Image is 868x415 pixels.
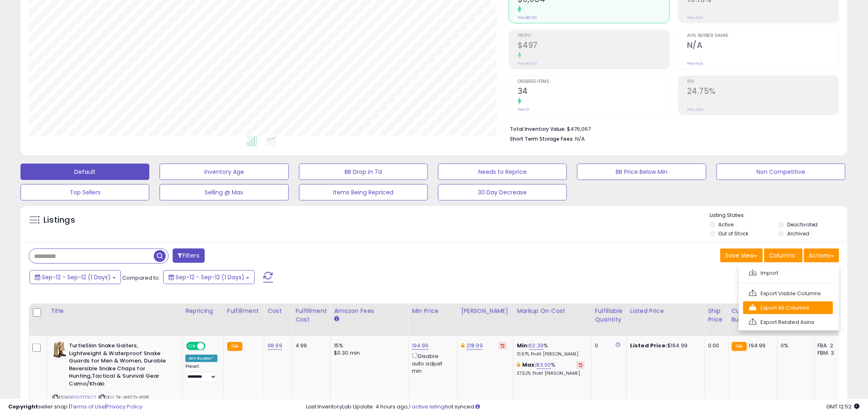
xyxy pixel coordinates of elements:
a: 98.99 [267,342,282,350]
span: ON [187,343,197,350]
strong: Copyright [8,403,38,410]
b: Max: [522,361,537,369]
div: Title [50,307,178,315]
p: Listing States: [710,212,847,219]
small: Prev: N/A [687,15,703,20]
b: Total Inventory Value: [510,125,566,132]
span: Avg. Buybox Share [687,34,839,38]
div: Cost [267,307,288,315]
div: 4.99 [295,342,324,349]
button: Selling @ Max [160,184,288,201]
div: Fulfillment Cost [295,307,327,324]
div: Preset: [185,364,217,382]
span: Ordered Items [518,80,669,84]
small: Amazon Fees. [334,315,339,323]
span: OFF [204,343,217,350]
button: 30 Day Decrease [438,184,567,201]
p: 37.52% Profit [PERSON_NAME] [517,371,585,376]
a: 218.99 [466,342,483,350]
div: Current Buybox Price [732,307,774,324]
h2: $497 [518,41,669,52]
small: FBA [732,342,747,351]
small: Prev: 0 [518,107,529,112]
button: Non Competitive [717,164,845,180]
div: Ship Price [708,307,724,324]
b: Min: [517,342,529,349]
h2: 24.75% [687,87,839,98]
div: 0% [781,342,808,349]
label: Archived [787,230,809,237]
div: Repricing [185,307,220,315]
div: % [517,361,585,376]
div: Win BuyBox * [185,355,217,362]
div: % [517,342,585,357]
button: Filters [173,249,205,263]
small: Prev: $0.00 [518,15,537,20]
li: $476,067 [510,123,833,133]
div: Markup on Cost [517,307,588,315]
button: Items Being Repriced [299,184,428,201]
div: FBM: 3 [818,349,845,357]
a: 194.99 [412,342,429,350]
h2: N/A [687,41,839,52]
button: Columns [764,249,803,262]
b: Listed Price: [630,342,667,349]
div: $0.30 min [334,349,402,357]
a: 83.00 [537,361,551,369]
span: | SKU: 7K-WFC0-81PE [98,394,149,401]
span: Compared to: [122,274,160,282]
button: Actions [804,249,839,262]
span: Sep-12 - Sep-12 (1 Days) [42,273,111,281]
small: Prev: $0.00 [518,61,537,66]
a: Export All Columns [743,301,833,314]
button: BB Price Below Min [577,164,706,180]
div: seller snap | | [8,403,142,411]
button: Needs to Reprice [438,164,567,180]
div: Last InventoryLab Update: 4 hours ago, not synced. [306,403,860,411]
a: 62.39 [529,342,544,350]
h5: Listings [43,214,75,226]
label: Out of Stock [719,230,749,237]
div: 15% [334,342,402,349]
button: BB Drop in 7d [299,164,428,180]
div: $194.99 [630,342,698,349]
span: Columns [770,251,795,260]
a: 1 active listing [409,403,445,410]
div: Listed Price [630,307,701,315]
div: [PERSON_NAME] [461,307,510,315]
b: Short Term Storage Fees: [510,135,574,142]
label: Deactivated [787,221,818,228]
label: Active [719,221,734,228]
button: Save View [720,249,763,262]
span: Profit [518,34,669,38]
a: B00ITZDLC2 [69,394,97,401]
div: Fulfillable Quantity [595,307,623,324]
div: Min Price [412,307,454,315]
a: Terms of Use [70,403,105,410]
span: ROI [687,80,839,84]
button: Default [21,164,149,180]
div: Disable auto adjust min [412,351,451,375]
b: TurtleSkin Snake Gaiters, Lightweight & Waterproof Snake Guards for Men & Women, Durable Reversib... [69,342,169,390]
button: Sep-12 - Sep-12 (1 Days) [30,270,121,284]
small: Prev: N/A [687,61,703,66]
div: Amazon Fees [334,307,405,315]
div: Fulfillment [227,307,260,315]
h2: 34 [518,87,669,98]
button: Inventory Age [160,164,288,180]
span: 2025-09-12 12:52 GMT [827,403,860,410]
img: 51Ly3DHYYQL._SL40_.jpg [53,342,67,358]
button: Sep-12 - Sep-12 (1 Days) [163,270,255,284]
th: The percentage added to the cost of goods (COGS) that forms the calculator for Min & Max prices. [514,303,592,336]
div: 0.00 [708,342,722,349]
a: Export Visible Columns [743,287,833,300]
span: Sep-12 - Sep-12 (1 Days) [176,273,244,281]
a: Export Related Asins [743,316,833,328]
small: FBA [227,342,242,351]
div: FBA: 2 [818,342,845,349]
a: Privacy Policy [106,403,142,410]
a: Import [743,267,833,279]
div: 0 [595,342,620,349]
span: 194.99 [749,342,766,349]
small: Prev: N/A [687,107,703,112]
